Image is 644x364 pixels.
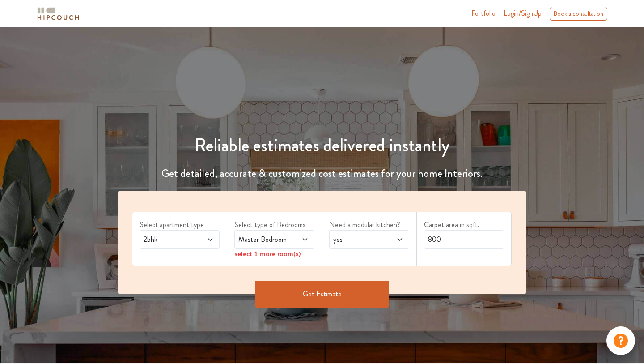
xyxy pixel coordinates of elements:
label: Select type of Bedrooms [234,219,314,230]
h4: Get detailed, accurate & customized cost estimates for your home Interiors. [113,167,531,180]
label: Need a modular kitchen? [329,219,409,230]
span: Master Bedroom [237,234,291,245]
label: Select apartment type [140,219,220,230]
h1: Reliable estimates delivered instantly [113,135,531,156]
label: Carpet area in sqft. [424,219,504,230]
button: Get Estimate [255,281,389,308]
input: Enter area sqft [424,230,504,249]
a: Portfolio [471,8,496,19]
span: logo-horizontal.svg [36,4,80,24]
div: select 1 more room(s) [234,249,314,258]
span: Login/SignUp [504,8,542,18]
span: 2bhk [142,234,196,245]
img: logo-horizontal.svg [36,6,80,21]
span: yes [331,234,386,245]
div: Book a consultation [550,7,607,21]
